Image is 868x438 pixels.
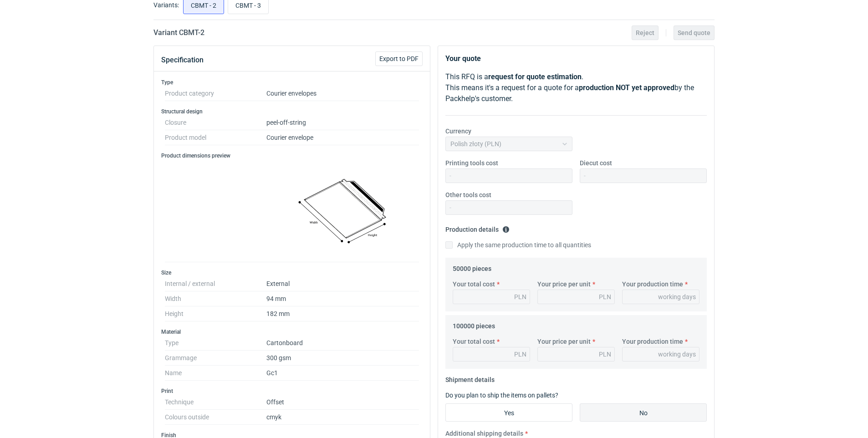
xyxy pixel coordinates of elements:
[165,366,266,381] dt: Name
[153,0,179,10] label: Variants:
[266,366,419,381] dd: Gc1
[165,395,266,410] dt: Technique
[266,351,419,366] dd: 300 gsm
[453,319,495,330] legend: 100000 pieces
[165,351,266,366] dt: Grammage
[445,158,498,168] label: Printing tools cost
[445,54,481,63] strong: Your quote
[161,49,204,71] button: Specification
[153,27,204,38] h2: Variant CBMT - 2
[674,25,715,40] button: Send quote
[165,306,266,321] dt: Height
[266,276,419,291] dd: External
[453,337,495,346] label: Your total cost
[678,30,710,36] span: Send quote
[165,130,266,145] dt: Product model
[165,336,266,351] dt: Type
[453,280,495,289] label: Your total cost
[658,292,696,301] div: working days
[599,292,611,301] div: PLN
[488,72,582,81] strong: request for quote estimation
[599,350,611,359] div: PLN
[445,372,495,383] legend: Shipment details
[445,240,591,250] label: Apply the same production time to all quantities
[658,350,696,359] div: working days
[537,280,591,289] label: Your price per unit
[161,152,423,159] h3: Product dimensions preview
[165,276,266,291] dt: Internal / external
[580,158,612,168] label: Diecut cost
[579,83,674,92] strong: production NOT yet approved
[622,280,683,289] label: Your production time
[266,163,419,258] img: courier_envelope
[266,410,419,425] dd: cmyk
[514,292,526,301] div: PLN
[636,30,654,36] span: Reject
[165,291,266,306] dt: Width
[445,71,707,104] p: This RFQ is a . This means it's a request for a quote for a by the Packhelp's customer.
[165,115,266,130] dt: Closure
[379,56,419,62] span: Export to PDF
[445,429,523,438] label: Additional shipping details
[165,410,266,425] dt: Colours outside
[537,337,591,346] label: Your price per unit
[445,190,491,199] label: Other tools cost
[161,79,423,86] h3: Type
[266,115,419,130] dd: peel-off-string
[632,25,659,40] button: Reject
[161,387,423,395] h3: Print
[622,337,683,346] label: Your production time
[161,108,423,115] h3: Structural design
[375,51,423,66] button: Export to PDF
[266,291,419,306] dd: 94 mm
[445,392,558,399] label: Do you plan to ship the items on pallets?
[266,336,419,351] dd: Cartonboard
[514,350,526,359] div: PLN
[165,86,266,101] dt: Product category
[266,86,419,101] dd: Courier envelopes
[453,261,491,272] legend: 50000 pieces
[161,328,423,336] h3: Material
[266,130,419,145] dd: Courier envelope
[266,395,419,410] dd: Offset
[445,222,510,233] legend: Production details
[161,269,423,276] h3: Size
[266,306,419,321] dd: 182 mm
[445,127,471,136] label: Currency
